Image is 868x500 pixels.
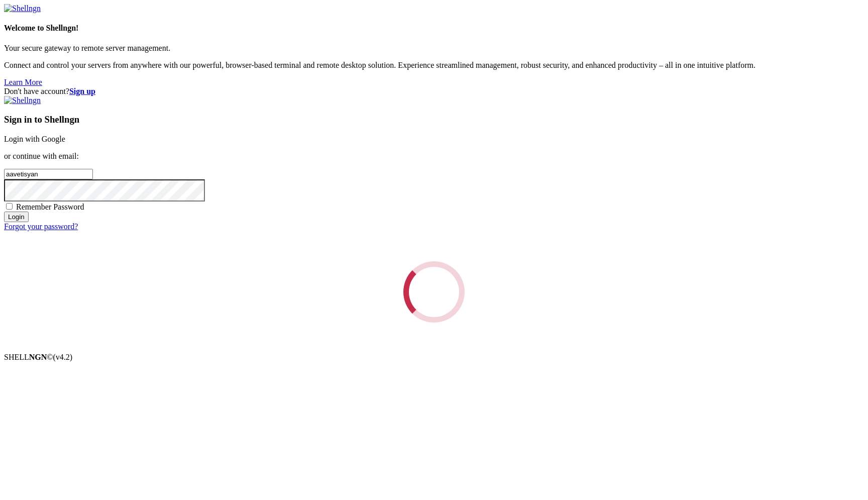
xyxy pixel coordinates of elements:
[4,87,864,96] div: Don't have account?
[6,203,13,210] input: Remember Password
[391,249,477,335] div: Loading...
[4,135,65,143] a: Login with Google
[16,203,84,211] span: Remember Password
[69,87,95,95] a: Sign up
[4,24,864,33] h4: Welcome to Shellngn!
[4,222,78,231] a: Forgot your password?
[4,152,864,161] p: or continue with email:
[4,96,41,105] img: Shellngn
[4,114,864,125] h3: Sign in to Shellngn
[4,61,864,70] p: Connect and control your servers from anywhere with our powerful, browser-based terminal and remo...
[53,353,73,361] span: 4.2.0
[4,169,93,179] input: Email address
[4,212,29,222] input: Login
[4,353,72,361] span: SHELL ©
[4,44,864,53] p: Your secure gateway to remote server management.
[29,353,47,361] b: NGN
[4,4,41,13] img: Shellngn
[4,78,42,86] a: Learn More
